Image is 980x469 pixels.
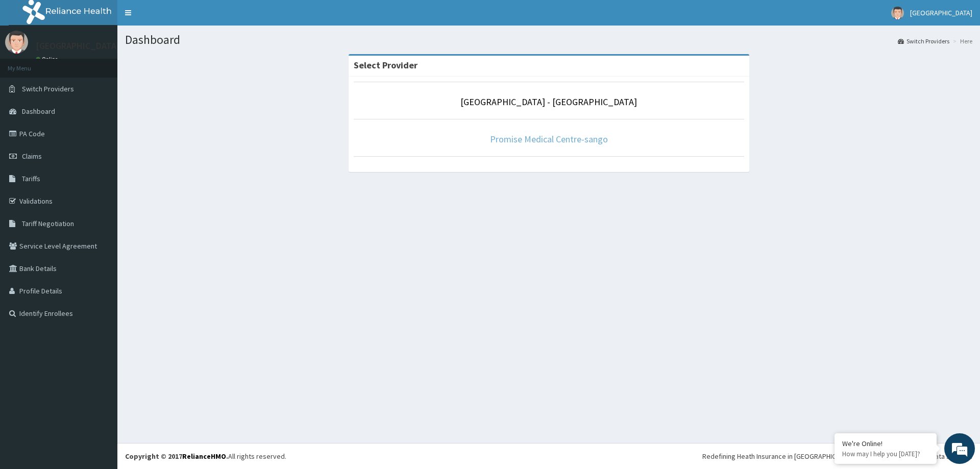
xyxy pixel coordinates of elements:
h1: Dashboard [125,33,972,46]
a: Online [36,56,60,63]
div: Redefining Heath Insurance in [GEOGRAPHIC_DATA] using Telemedicine and Data Science! [702,451,972,461]
p: [GEOGRAPHIC_DATA] [36,41,120,51]
span: Tariff Negotiation [22,219,74,228]
span: Claims [22,152,42,161]
span: Tariffs [22,174,40,183]
div: We're Online! [842,439,929,448]
p: How may I help you today? [842,450,929,458]
footer: All rights reserved. [117,443,980,469]
strong: Select Provider [354,59,418,71]
img: User Image [5,31,28,54]
span: Switch Providers [22,84,74,93]
span: [GEOGRAPHIC_DATA] [910,8,972,17]
li: Here [950,37,972,45]
a: Switch Providers [898,37,949,45]
a: RelianceHMO [182,452,226,461]
img: User Image [891,7,904,19]
strong: Copyright © 2017 . [125,452,228,461]
a: Promise Medical Centre-sango [490,133,608,145]
span: Dashboard [22,107,55,116]
a: [GEOGRAPHIC_DATA] - [GEOGRAPHIC_DATA] [460,96,637,108]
